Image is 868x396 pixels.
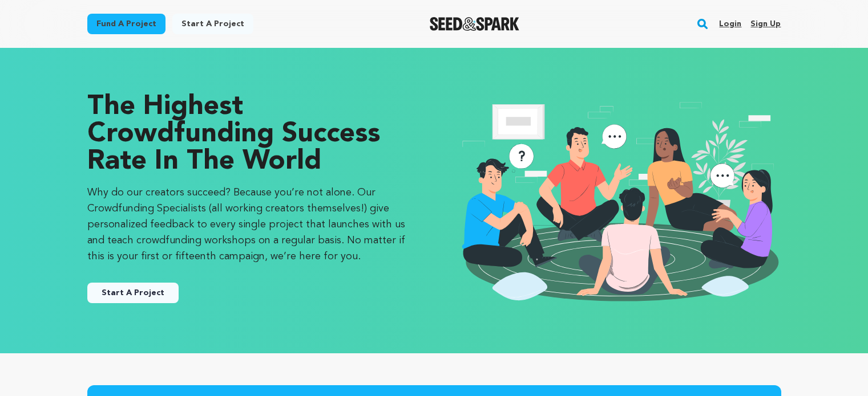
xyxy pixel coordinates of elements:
a: Start A Project [87,283,179,303]
a: Start a project [172,14,253,34]
p: The Highest Crowdfunding Success Rate in the World [87,93,411,175]
img: Seed&Spark Logo Dark Mode [430,17,519,31]
p: Why do our creators succeed? Because you’re not alone. Our Crowdfunding Specialists (all working ... [87,185,411,264]
img: seedandspark start project illustration image [457,93,781,308]
a: Seed&Spark Homepage [430,17,519,31]
a: Login [719,15,741,33]
a: Fund a project [87,14,165,34]
a: Sign up [750,15,781,33]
